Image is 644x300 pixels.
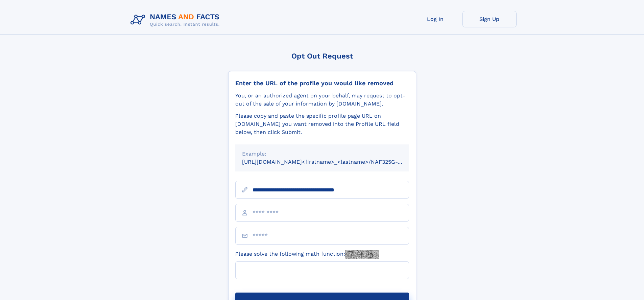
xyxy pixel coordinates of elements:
div: Enter the URL of the profile you would like removed [235,79,409,87]
div: Example: [242,150,402,158]
label: Please solve the following math function: [235,250,379,259]
a: Sign Up [462,11,517,27]
div: Opt Out Request [228,52,416,60]
img: Logo Names and Facts [128,11,225,29]
small: [URL][DOMAIN_NAME]<firstname>_<lastname>/NAF325G-xxxxxxxx [242,159,422,165]
div: Please copy and paste the specific profile page URL on [DOMAIN_NAME] you want removed into the Pr... [235,112,409,136]
div: You, or an authorized agent on your behalf, may request to opt-out of the sale of your informatio... [235,92,409,108]
a: Log In [408,11,462,27]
